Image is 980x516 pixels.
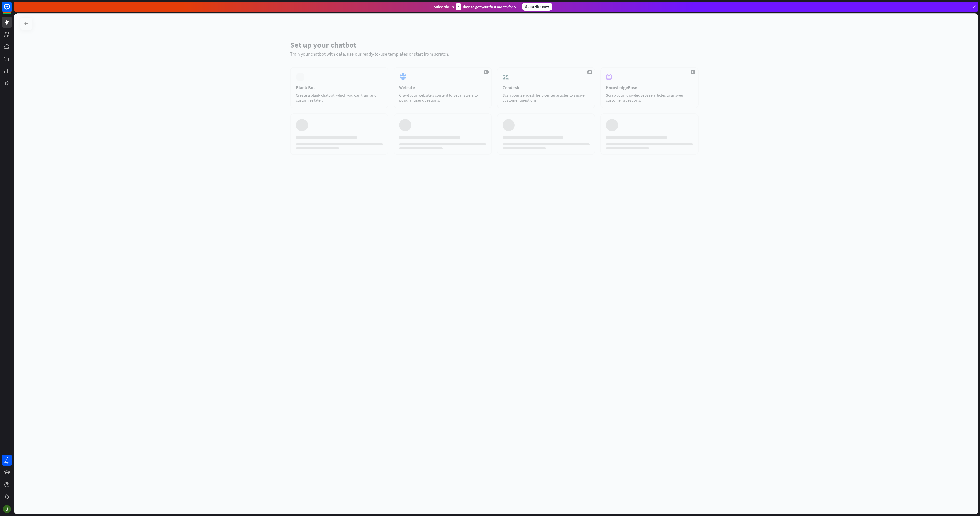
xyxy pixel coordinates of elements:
[6,456,8,461] div: 7
[434,3,518,10] div: Subscribe in days to get your first month for $1
[522,3,552,11] div: Subscribe now
[2,455,12,466] a: 7 days
[456,3,461,10] div: 3
[4,461,9,464] div: days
